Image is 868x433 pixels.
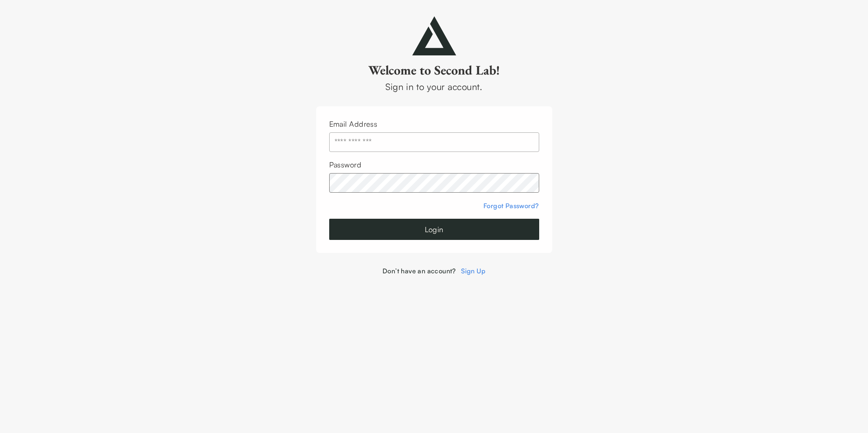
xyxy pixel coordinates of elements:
[316,80,552,93] div: Sign in to your account.
[316,62,552,78] h2: Welcome to Second Lab!
[329,119,378,128] label: Email Address
[412,16,456,55] img: secondlab-logo
[483,202,539,210] a: Forgot Password?
[316,266,552,276] div: Don’t have an account?
[329,219,539,240] button: Login
[461,267,485,275] a: Sign Up
[329,160,362,169] label: Password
